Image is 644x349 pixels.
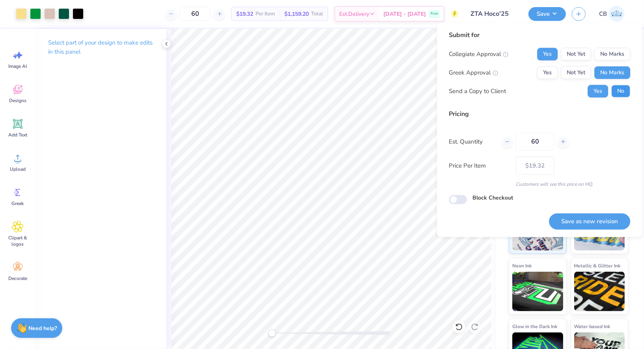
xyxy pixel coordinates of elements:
p: Select part of your design to make edits in this panel [48,38,154,56]
span: Neon Ink [512,261,532,270]
a: CB [595,6,628,22]
span: [DATE] - [DATE] [383,10,426,18]
strong: Need help? [29,325,57,332]
button: Yes [537,48,558,60]
label: Price Per Item [449,161,510,170]
button: Yes [537,66,558,79]
span: Clipart & logos [5,235,31,247]
span: Glow in the Dark Ink [512,322,557,330]
span: $19.32 [236,10,253,18]
span: Image AI [9,63,27,69]
span: Add Text [8,132,27,138]
div: Collegiate Approval [449,50,508,59]
input: – – [180,7,211,21]
img: Metallic & Glitter Ink [574,272,625,311]
span: Greek [12,200,24,207]
span: Free [431,11,438,17]
img: Neon Ink [512,272,563,311]
span: Metallic & Glitter Ink [574,261,621,270]
span: Total [311,10,323,18]
button: Yes [588,85,608,97]
input: Untitled Design [465,6,523,22]
span: CB [599,9,607,19]
div: Accessibility label [268,329,276,337]
span: Per Item [256,10,275,18]
span: Est. Delivery [339,10,369,18]
div: Pricing [449,109,630,119]
button: Save as new revision [549,213,630,230]
span: Water based Ink [574,322,610,330]
img: Chhavi Bansal [609,6,625,22]
div: Submit for [449,30,630,40]
button: Save [528,7,566,21]
span: $1,159.20 [284,10,309,18]
div: Send a Copy to Client [449,87,506,96]
button: Not Yet [561,48,591,60]
div: Customers will see this price on HQ. [449,181,630,188]
button: Not Yet [561,66,591,79]
span: Designs [9,97,26,104]
button: No Marks [594,66,630,79]
span: Upload [10,166,26,172]
span: Decorate [8,275,27,282]
label: Est. Quantity [449,137,496,146]
button: No Marks [594,48,630,60]
input: – – [516,133,554,151]
div: Greek Approval [449,68,498,77]
label: Block Checkout [472,194,513,202]
button: No [611,85,630,97]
